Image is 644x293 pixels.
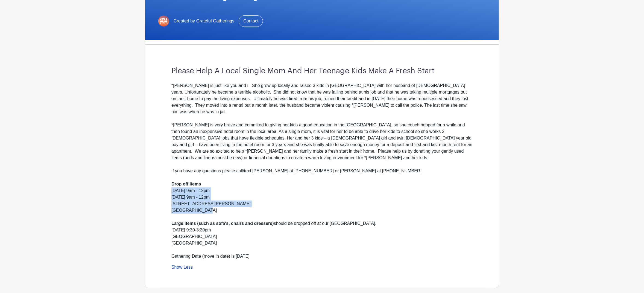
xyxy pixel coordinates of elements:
[171,265,193,272] a: Show Less
[158,16,169,27] img: gg-logo-planhero-final.png
[171,82,473,115] div: *[PERSON_NAME] is just like you and I. She grew up locally and raised 3 kids in [GEOGRAPHIC_DATA]...
[239,15,263,27] a: Contact
[171,122,473,161] div: *[PERSON_NAME] is very brave and commited to giving her kids a good education in the [GEOGRAPHIC_...
[171,221,274,226] strong: Large items (such as sofa's, chairs and dressers)
[171,66,473,76] h3: Please Help A Local Single Mom And Her Teenage Kids Make A Fresh Start
[171,182,201,186] strong: Drop off Items
[174,18,234,24] span: Created by Grateful Gatherings
[171,161,473,260] div: If you have any questions please call/text [PERSON_NAME] at [PHONE_NUMBER] or [PERSON_NAME] at [P...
